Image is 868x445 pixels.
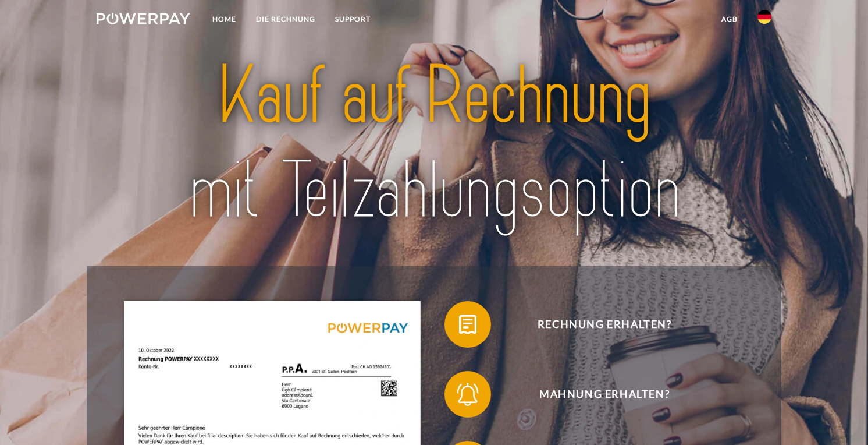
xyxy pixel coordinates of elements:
img: logo-powerpay-white.svg [97,13,190,24]
span: Rechnung erhalten? [462,301,747,348]
a: Home [202,9,246,30]
a: SUPPORT [325,9,380,30]
img: qb_bell.svg [453,380,482,409]
a: DIE RECHNUNG [246,9,325,30]
a: agb [712,9,748,30]
img: title-powerpay_de.svg [130,44,738,243]
img: qb_bill.svg [453,310,482,339]
iframe: Schaltfläche zum Öffnen des Messaging-Fensters [821,398,859,436]
button: Rechnung erhalten? [444,301,747,348]
button: Mahnung erhalten? [444,371,747,418]
span: Mahnung erhalten? [462,371,747,418]
img: de [757,10,771,24]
